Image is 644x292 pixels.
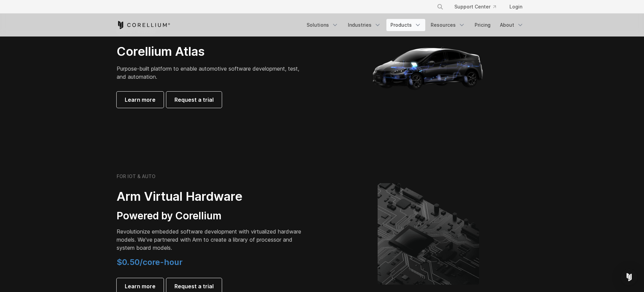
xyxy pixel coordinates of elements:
h2: Arm Virtual Hardware [117,189,306,204]
span: Learn more [125,282,156,290]
a: Solutions [303,19,342,31]
a: Resources [427,19,469,31]
a: Learn more [117,92,164,108]
a: About [496,19,528,31]
a: Industries [344,19,385,31]
div: Navigation Menu [303,19,528,31]
span: Purpose-built platform to enable automotive software development, test, and automation. [117,65,299,80]
h6: FOR IOT & AUTO [117,173,156,179]
a: Products [386,19,425,31]
div: Open Intercom Messenger [621,269,637,285]
h2: Corellium Atlas [117,44,306,59]
span: $0.50/core-hour [117,257,183,267]
a: Support Center [449,1,501,13]
a: Pricing [471,19,495,31]
span: Request a trial [174,96,214,104]
img: Corellium_Hero_Atlas_alt [361,0,496,136]
p: Revolutionize embedded software development with virtualized hardware models. We've partnered wit... [117,227,306,252]
span: Learn more [125,96,156,104]
div: Navigation Menu [429,1,528,13]
button: Search [434,1,446,13]
img: Corellium's ARM Virtual Hardware Platform [378,183,479,285]
h3: Powered by Corellium [117,210,306,222]
a: Request a trial [166,92,222,108]
span: Request a trial [174,282,214,290]
a: Corellium Home [117,21,170,29]
a: Login [504,1,528,13]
